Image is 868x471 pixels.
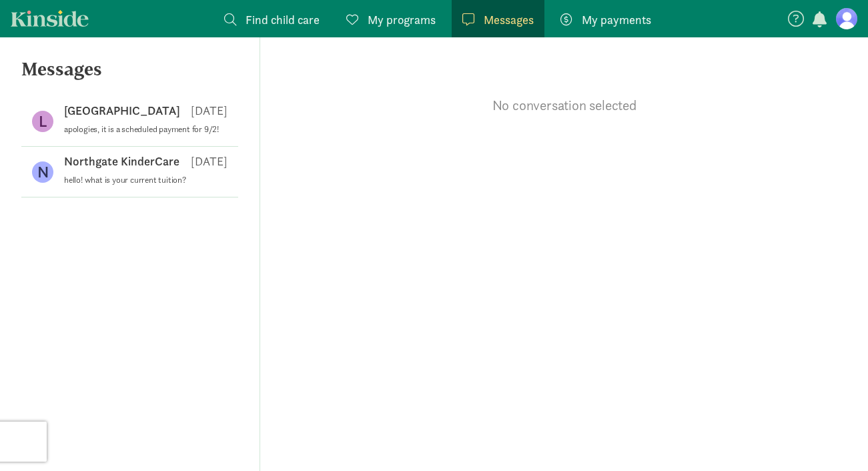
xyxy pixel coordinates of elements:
p: No conversation selected [260,96,868,115]
p: Northgate KinderCare [64,153,179,169]
p: apologies, it is a scheduled payment for 9/2! [64,124,228,135]
span: Messages [484,11,534,29]
p: [DATE] [191,103,228,119]
p: [DATE] [191,153,228,169]
span: My programs [368,11,436,29]
span: My payments [582,11,651,29]
figure: L [32,111,53,132]
span: Find child care [246,11,320,29]
p: hello! what is your current tuition? [64,175,228,185]
a: Kinside [11,10,89,27]
figure: N [32,161,53,183]
p: [GEOGRAPHIC_DATA] [64,103,180,119]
